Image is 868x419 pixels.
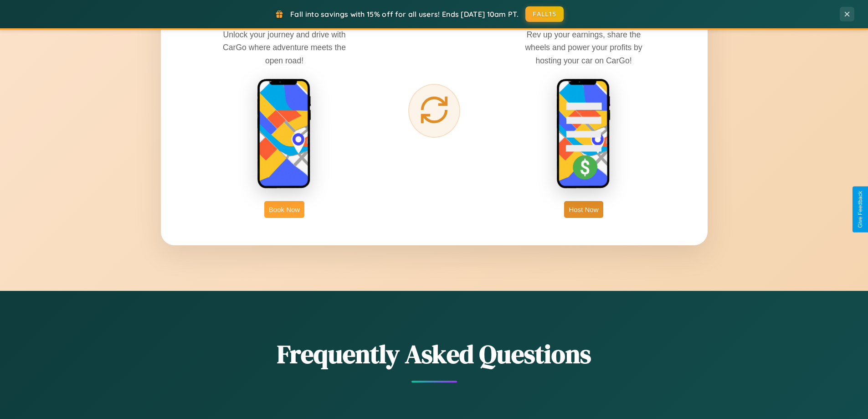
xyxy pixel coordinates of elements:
img: host phone [556,78,611,190]
h2: Frequently Asked Questions [161,336,708,372]
p: Unlock your journey and drive with CarGo where adventure meets the open road! [216,28,353,67]
img: rent phone [257,78,312,190]
div: Give Feedback [857,191,863,228]
span: Fall into savings with 15% off for all users! Ends [DATE] 10am PT. [290,10,519,19]
button: FALL15 [525,6,564,22]
p: Rev up your earnings, share the wheels and power your profits by hosting your car on CarGo! [515,28,652,67]
button: Book Now [264,201,304,218]
button: Host Now [564,201,603,218]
